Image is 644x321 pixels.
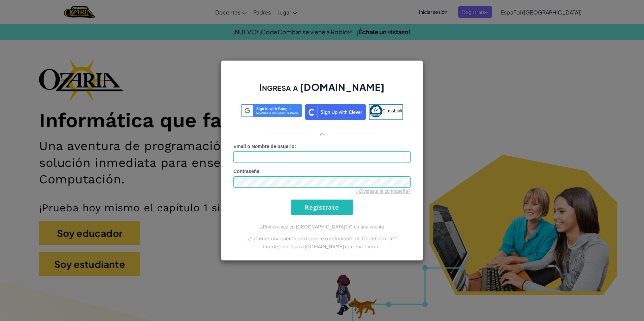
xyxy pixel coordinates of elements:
p: ¿Ya tienes una cuenta de docente o estudiante de CodeCombat? [233,234,411,242]
img: clever_sso_button@2x.png [305,104,366,120]
img: log-in-google-sso.svg [241,104,302,117]
a: ¿Primera vez en [GEOGRAPHIC_DATA]? Crea una cuenta [260,224,384,229]
img: classlink-logo-small.png [369,105,382,117]
p: Puedes ingresar a [DOMAIN_NAME] con esa cuenta. [233,242,411,250]
h2: Ingresa a [DOMAIN_NAME] [233,81,411,100]
label: : [233,143,296,150]
span: Contraseña [233,169,259,174]
span: Email o Nombre de usuario [233,144,294,149]
p: o [320,130,324,138]
span: ClassLink [382,108,403,113]
input: Regístrate [291,200,353,215]
a: ¿Olvidaste la contraseña? [356,188,411,194]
